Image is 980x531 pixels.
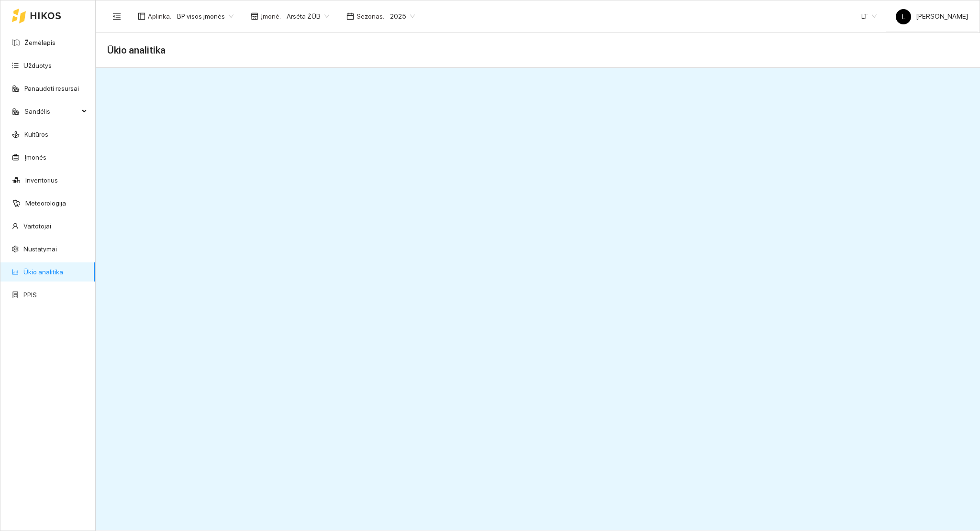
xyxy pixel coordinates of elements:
[23,268,63,276] a: Ūkio analitika
[287,9,329,23] span: Arsėta ŽŪB
[25,176,58,184] a: Inventorius
[896,12,968,20] span: [PERSON_NAME]
[346,12,354,20] span: calendar
[23,62,52,69] a: Užduotys
[902,9,905,24] span: L
[177,9,234,23] span: BP visos įmonės
[24,85,79,92] a: Panaudoti resursai
[24,153,46,161] a: Įmonės
[148,11,171,22] span: Aplinka :
[24,39,56,46] a: Žemėlapis
[25,199,66,207] a: Meteorologija
[24,102,79,121] span: Sandėlis
[107,7,126,26] button: menu-fold
[23,222,51,230] a: Vartotojai
[138,12,145,20] span: layout
[23,291,37,299] a: PPIS
[356,11,384,22] span: Sezonas :
[261,11,281,22] span: Įmonė :
[23,245,57,253] a: Nustatymai
[251,12,258,20] span: shop
[107,43,166,58] span: Ūkio analitika
[861,9,877,23] span: LT
[112,12,121,21] span: menu-fold
[390,9,415,23] span: 2025
[24,130,48,138] a: Kultūros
